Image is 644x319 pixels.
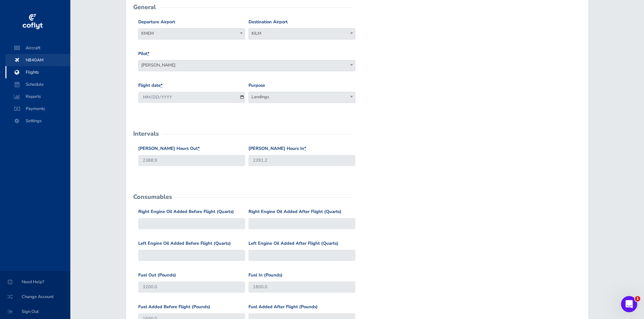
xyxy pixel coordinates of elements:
[138,303,210,311] label: Fuel Added Before Flight (Pounds)
[198,145,200,152] abbr: required
[248,82,265,89] label: Purpose
[248,145,306,152] label: [PERSON_NAME] Hours In
[12,42,64,54] span: Aircraft
[304,145,306,152] abbr: required
[133,4,156,10] h2: General
[133,194,172,200] h2: Consumables
[12,115,64,127] span: Settings
[138,82,163,89] label: Flight date
[133,131,159,137] h2: Intervals
[12,78,64,90] span: Schedule
[139,29,245,38] span: KMEM
[21,12,44,32] img: coflyt logo
[8,305,62,318] span: Sign Out
[139,60,355,70] span: Ray Scott
[12,66,64,78] span: Flights
[248,240,338,247] label: Left Engine Oil Added After Flight (Quarts)
[138,19,175,26] label: Departure Airport
[248,19,288,26] label: Destination Airport
[249,29,355,38] span: KILM
[635,296,640,301] span: 1
[248,272,283,279] label: Fuel In (Pounds)
[138,145,200,152] label: [PERSON_NAME] Hours Out
[138,60,355,71] span: Ray Scott
[248,303,318,311] label: Fuel Added After Flight (Pounds)
[12,103,64,115] span: Payments
[12,90,64,103] span: Reports
[249,92,355,102] span: Landings
[8,276,62,288] span: Need Help?
[138,272,176,279] label: Fuel Out (Pounds)
[248,208,341,215] label: Right Engine Oil Added After Flight (Quarts)
[138,240,231,247] label: Left Engine Oil Added Before Flight (Quarts)
[248,92,355,103] span: Landings
[621,296,637,312] iframe: Intercom live chat
[147,51,149,57] abbr: required
[12,54,64,66] span: N840AM
[138,50,149,57] label: Pilot
[248,28,355,39] span: KILM
[138,28,245,39] span: KMEM
[161,82,163,88] abbr: required
[8,291,62,303] span: Change Account
[138,208,234,215] label: Right Engine Oil Added Before Flight (Quarts)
